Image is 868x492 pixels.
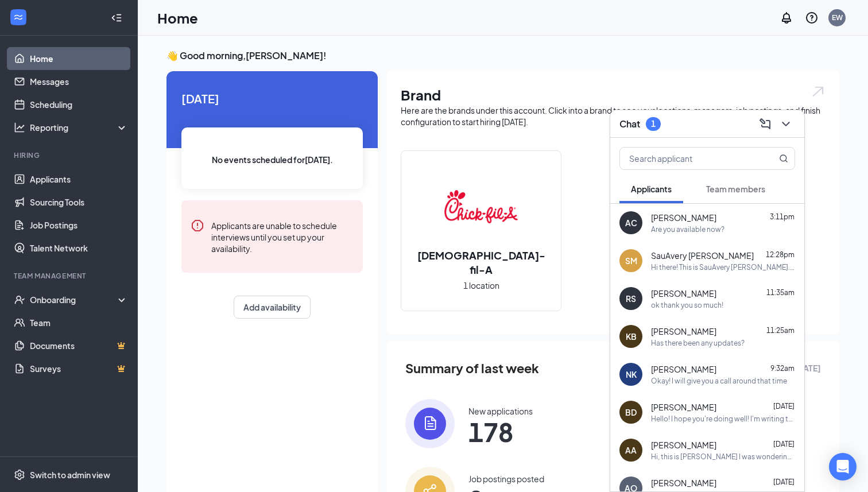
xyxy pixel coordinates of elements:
span: 178 [468,421,533,442]
span: [DATE] [181,90,363,107]
span: [PERSON_NAME] [651,288,716,299]
div: Team Management [14,271,126,281]
svg: Notifications [780,11,793,25]
a: Home [30,47,128,70]
h1: Brand [401,85,826,104]
svg: Analysis [14,122,25,133]
div: Here are the brands under this account. Click into a brand to see your locations, managers, job p... [401,104,826,127]
span: 12:28pm [766,250,795,259]
div: AC [625,217,637,228]
h3: Chat [619,118,640,130]
a: Scheduling [30,93,128,116]
h3: 👋 Good morning, [PERSON_NAME] ! [166,49,839,62]
div: AA [625,444,637,456]
img: Chick-fil-A [444,170,518,243]
svg: MagnifyingGlass [779,154,788,163]
svg: Error [191,219,204,233]
span: 1 location [463,279,499,292]
span: [DATE] [773,440,795,448]
span: 9:32am [770,364,795,373]
div: Onboarding [30,294,118,305]
span: [PERSON_NAME] [651,439,716,451]
svg: WorkstreamLogo [13,11,24,23]
img: icon [405,399,455,448]
div: Hi, this is [PERSON_NAME] I was wondering the status of my application [651,452,795,462]
div: Switch to admin view [30,469,110,481]
svg: UserCheck [14,294,25,305]
svg: Collapse [111,12,122,24]
a: Team [30,311,128,334]
input: Search applicant [620,148,756,169]
a: SurveysCrown [30,357,128,380]
h1: Home [157,8,198,28]
div: RS [626,293,636,304]
span: [DATE] [773,478,795,486]
div: Has there been any updates? [651,338,745,348]
div: Open Intercom Messenger [829,453,857,481]
a: Sourcing Tools [30,191,128,214]
span: [PERSON_NAME] [651,363,716,375]
span: [PERSON_NAME] [651,477,716,489]
span: Team members [706,184,765,194]
span: [PERSON_NAME] [651,326,716,337]
div: Okay! I will give you a call around that time [651,376,787,386]
div: Reporting [30,122,129,133]
img: open.6027fd2a22e1237b5b06.svg [811,85,826,98]
div: NK [626,369,637,380]
span: [DATE] [773,402,795,410]
a: Talent Network [30,237,128,259]
div: KB [626,331,637,342]
div: New applications [468,405,533,417]
button: ComposeMessage [756,115,774,133]
div: EW [832,13,843,22]
svg: QuestionInfo [805,11,819,25]
div: ok thank you so much! [651,300,723,310]
span: 3:11pm [770,212,795,221]
button: ChevronDown [777,115,795,133]
div: Job postings posted [468,473,544,485]
a: DocumentsCrown [30,334,128,357]
svg: ComposeMessage [758,117,772,131]
span: 11:35am [766,288,795,297]
span: Applicants [631,184,672,194]
button: Add availability [234,296,311,319]
svg: ChevronDown [779,117,793,131]
div: BD [625,406,637,418]
div: Are you available now? [651,224,724,234]
span: SauAvery [PERSON_NAME] [651,250,754,261]
svg: Settings [14,469,25,481]
div: Hello! I hope you're doing well! I'm writing to follow up on an application for the front of hous... [651,414,795,424]
span: Summary of last week [405,358,539,378]
span: No events scheduled for [DATE] . [212,153,333,166]
a: Job Postings [30,214,128,237]
span: [PERSON_NAME] [651,401,716,413]
a: Applicants [30,168,128,191]
div: Hi there! This is SauAvery [PERSON_NAME]. I applied for a position at the new [DEMOGRAPHIC_DATA]-... [651,262,795,272]
div: SM [625,255,637,266]
div: Hiring [14,150,126,160]
span: [PERSON_NAME] [651,212,716,223]
a: Messages [30,70,128,93]
div: 1 [651,119,656,129]
h2: [DEMOGRAPHIC_DATA]-fil-A [401,248,561,277]
div: Applicants are unable to schedule interviews until you set up your availability. [211,219,354,254]
span: 11:25am [766,326,795,335]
